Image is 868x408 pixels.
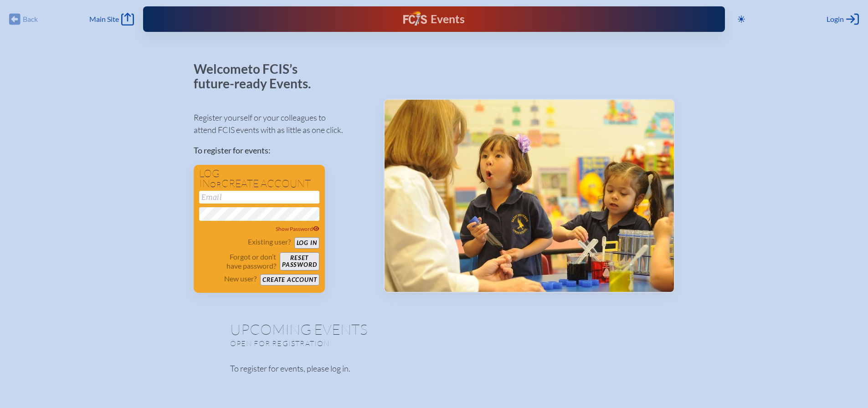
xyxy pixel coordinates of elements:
button: Create account [260,274,319,286]
p: To register for events, please log in. [230,362,638,375]
p: Open for registration [230,339,471,348]
span: or [210,180,221,189]
img: Events [385,100,674,292]
p: Welcome to FCIS’s future-ready Events. [194,62,321,91]
h1: Log in create account [199,168,319,189]
p: New user? [224,274,257,283]
a: Main Site [89,13,134,25]
p: Register yourself or your colleagues to attend FCIS events with as little as one click. [194,112,369,136]
button: Resetpassword [280,252,319,270]
span: Login [827,15,844,24]
button: Log in [294,237,319,249]
div: FCIS Events — Future ready [303,11,565,27]
input: Email [199,191,319,204]
span: Show Password [276,225,319,232]
p: Forgot or don’t have password? [199,252,277,270]
p: To register for events: [194,144,369,157]
p: Existing user? [248,237,291,246]
span: Main Site [89,15,119,24]
h1: Upcoming Events [230,322,638,337]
